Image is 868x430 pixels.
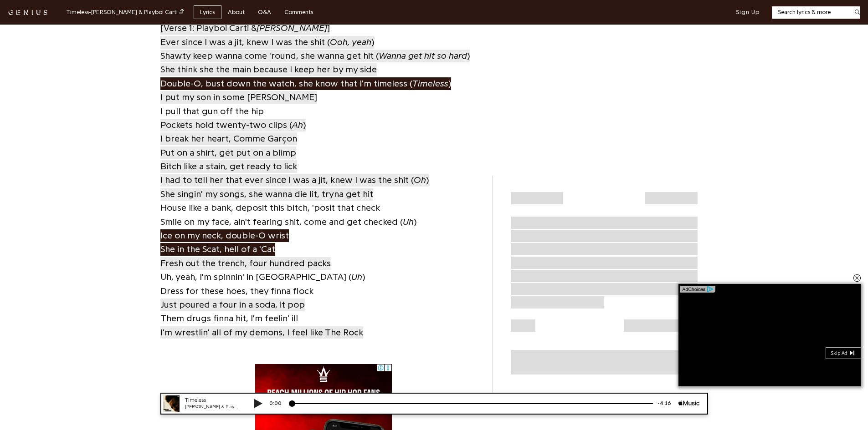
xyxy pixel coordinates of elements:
a: Double-O, bust down the watch, she know that I'm timeless (Timeless) [160,76,451,91]
span: Just poured a four in a soda, it pop [160,298,305,311]
a: About [221,5,252,20]
a: She singin' my songs, she wanna die lit, tryna get hit [160,187,373,201]
i: Ooh, yeah [330,37,371,47]
a: I'm wrestlin' all of my demons, I feel like The Rock [160,325,363,339]
span: Bitch like a stain, get ready to lick [160,160,297,173]
a: Ice on my neck, double-O wrist [160,228,289,243]
span: Ever since I was a jit, knew I was the shit ( ) [160,36,374,49]
span: Ice on my neck, double-O wrist [160,229,289,242]
span: [Verse 1: Playboi Carti & ] [160,22,330,35]
img: 72x72bb.jpg [10,3,26,19]
i: [PERSON_NAME] [257,24,327,33]
a: She think she the main because I keep her by my side [160,63,377,77]
a: I had to tеll her that ever sincе I was a jit, knew I was the shit (Oh) [160,173,429,187]
a: Bitch like a stain, get ready to lick [160,159,297,173]
aside: annotation [493,167,763,393]
i: Uh [403,217,414,227]
span: She think she the main because I keep her by my side [160,63,377,76]
span: Put on a shirt, get put on a blimp [160,147,296,159]
a: I break her heart, Comme Garçon [160,132,297,146]
i: Ah [292,120,303,130]
i: Timeless [412,79,448,88]
a: Ever since I was a jit, knew I was the shit (Ooh, yeah) [160,35,374,49]
a: Pockets hold twenty-two clips (Ah) [160,118,306,132]
a: Just poured a four in a soda, it pop [160,298,305,312]
span: I'm wrestlin' all of my demons, I feel like The Rock [160,326,363,339]
input: Search lyrics & more [772,8,849,17]
span: Shawty keep wanna come 'round, she wanna get hit ( ) [160,50,470,62]
button: Sign Up [736,8,760,16]
div: Timeless [32,4,87,11]
i: Uh [351,272,362,282]
a: Lyrics [194,5,221,20]
span: Fresh out the trench, four hundred packs [160,257,331,270]
span: She in the Scat, hell of a 'Cat [160,243,275,256]
div: [PERSON_NAME] & Playboi Carti [32,11,87,18]
div: Timeless - [PERSON_NAME] & Playboi Carti [66,7,184,17]
i: Oh [414,176,426,185]
span: I put my son in some [PERSON_NAME] [160,91,317,104]
a: Shawty keep wanna come 'round, she wanna get hit (Wanna get hit so hard) [160,49,470,63]
span: I had to tеll her that ever sincе I was a jit, knew I was the shit ( ) [160,174,429,187]
a: Q&A [252,5,278,20]
span: Pockets hold twenty-two clips ( ) [160,119,306,132]
span: I break her heart, Comme Garçon [160,132,297,145]
a: Comments [278,5,320,20]
a: She in the Scat, hell of a 'Cat [160,242,275,256]
span: She singin' my songs, she wanna die lit, tryna get hit [160,188,373,201]
div: Skip Ad [831,350,849,357]
i: Wanna get hit so hard [379,51,467,61]
div: -4:16 [500,7,525,15]
span: Double-O, bust down the watch, she know that I'm timeless ( ) [160,77,451,90]
a: I put my son in some [PERSON_NAME] [160,90,317,104]
a: [Verse 1: Playboi Carti &[PERSON_NAME]] [160,21,330,35]
a: Put on a shirt, get put on a blimp [160,146,296,160]
a: Fresh out the trench, four hundred packs [160,256,331,270]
